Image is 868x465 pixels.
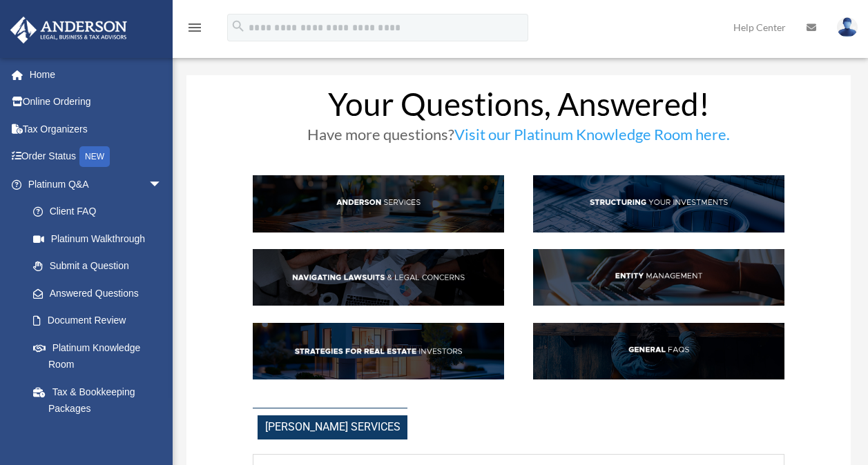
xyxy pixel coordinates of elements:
[10,170,183,198] a: Platinum Q&Aarrow_drop_down
[186,24,203,36] a: menu
[186,19,203,36] i: menu
[231,19,246,34] i: search
[253,323,504,379] img: StratsRE_hdr
[19,279,183,307] a: Answered Questions
[19,378,183,422] a: Tax & Bookkeeping Packages
[10,88,183,116] a: Online Ordering
[837,17,858,37] img: User Pic
[19,198,176,226] a: Client FAQ
[533,249,784,306] img: EntManag_hdr
[19,253,183,280] a: Submit a Question
[10,143,183,171] a: Order StatusNEW
[10,61,183,88] a: Home
[148,170,176,199] span: arrow_drop_down
[253,249,504,306] img: NavLaw_hdr
[6,17,131,43] img: Anderson Advisors Platinum Portal
[19,225,183,253] a: Platinum Walkthrough
[19,334,183,378] a: Platinum Knowledge Room
[253,88,784,127] h1: Your Questions, Answered!
[533,323,784,379] img: GenFAQ_hdr
[533,175,784,232] img: StructInv_hdr
[10,115,183,143] a: Tax Organizers
[253,127,784,149] h3: Have more questions?
[19,307,183,335] a: Document Review
[454,125,730,150] a: Visit our Platinum Knowledge Room here.
[258,415,407,439] span: [PERSON_NAME] Services
[253,175,504,232] img: AndServ_hdr
[79,146,110,167] div: NEW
